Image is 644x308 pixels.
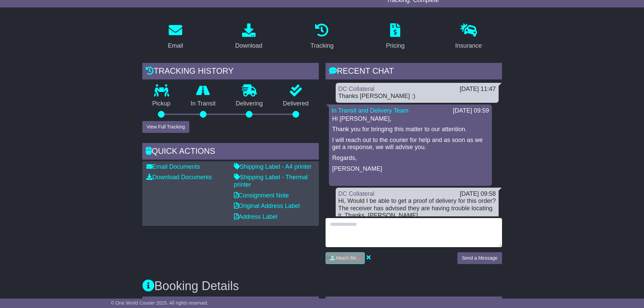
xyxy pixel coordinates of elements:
p: Thank you for bringing this matter to our attention. [332,126,488,133]
div: [DATE] 11:47 [460,86,496,93]
p: Pickup [142,100,181,108]
div: Insurance [455,41,482,50]
h3: Booking Details [142,279,502,293]
div: Quick Actions [142,143,319,161]
div: Thanks [PERSON_NAME] :) [338,93,496,100]
a: DC Collateral [338,190,375,197]
a: Original Address Label [234,203,300,209]
div: Email [168,41,183,50]
a: Download Documents [146,174,212,181]
p: Regards, [332,155,488,162]
a: Consignment Note [234,192,289,199]
a: Insurance [451,21,486,53]
a: Shipping Label - A4 printer [234,163,312,170]
a: Address Label [234,213,278,220]
a: Email [163,21,187,53]
button: View Full Tracking [142,121,189,133]
p: Hi [PERSON_NAME], [332,115,488,123]
div: Pricing [386,41,405,50]
a: DC Collateral [338,86,375,92]
p: I will reach out to the courier for help and as soon as we get a response, we will advise you. [332,137,488,151]
div: RECENT CHAT [326,63,502,81]
a: Email Documents [146,163,200,170]
div: [DATE] 09:59 [453,107,489,115]
p: [PERSON_NAME] [332,165,488,173]
div: Tracking [310,41,333,50]
a: Shipping Label - Thermal printer [234,174,308,188]
span: © One World Courier 2025. All rights reserved. [111,300,209,306]
a: In Transit and Delivery Team [332,107,409,114]
p: Delivered [273,100,319,108]
a: Pricing [382,21,409,53]
div: [DATE] 09:58 [460,190,496,198]
p: Delivering [226,100,273,108]
a: Tracking [306,21,338,53]
button: Send a Message [457,252,502,264]
div: Download [235,41,262,50]
p: In Transit [181,100,226,108]
div: Tracking history [142,63,319,81]
div: Hi, Would I be able to get a proof of delivery for this order? The receiver has advised they are ... [338,197,496,219]
a: Download [231,21,267,53]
